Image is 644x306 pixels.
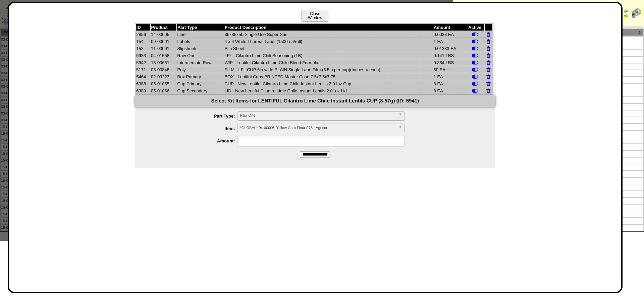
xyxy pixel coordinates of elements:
[302,10,328,21] button: CloseWindow
[136,52,150,59] td: 5933
[224,24,433,31] th: Product Description
[224,87,433,94] td: LID - New Lentiful Cilantro Lime Chile Instant Lentils 2.01oz Lid
[631,8,641,19] img: calendarcustomer.gif
[136,80,150,87] td: 6388
[136,73,150,80] td: 5464
[148,114,237,119] label: Part Type:
[433,38,465,45] td: 1 EA
[433,59,465,66] td: 0.864 LBS
[465,24,485,31] th: Active
[177,45,224,52] td: Slipsheets
[150,38,176,45] td: 09-00001
[150,52,176,59] td: 04-01558
[433,24,465,31] th: Amount
[150,73,176,80] td: 02-00223
[177,80,224,87] td: Cup Primary
[150,87,176,94] td: 05-01066
[224,45,433,52] td: Slip Sheet
[433,31,465,38] td: 0.0023 EA
[224,66,433,73] td: FILM - LFL CUP 6in wide PLAIN Single Lane Film (6.5in per cup)(Inches = each)
[433,52,465,59] td: 0.141 LBS
[150,45,176,52] td: 11-00001
[150,66,176,73] td: 05-00848
[136,24,150,31] th: ID
[136,31,150,38] td: 2856
[177,38,224,45] td: Labels
[177,87,224,94] td: Cup Secondary
[150,24,176,31] th: Product
[136,87,150,94] td: 6389
[148,138,237,143] label: Amount:
[136,38,150,45] td: 154
[150,80,176,87] td: 05-01065
[240,124,396,132] span: *GLOBAL* 04-00006: Yellow Corn Flour F75 - Agricor
[177,24,224,31] th: Part Type
[433,73,465,80] td: 1 EA
[135,95,495,107] div: Select Kit Items for LENTIFUL Cilantro Lime Chile Instant Lentils CUP (8-57g) (ID: 5941)
[240,112,396,120] span: Raw One
[224,52,433,59] td: LFL - Cilantro Lime Chili Seasoning (LB)
[433,45,465,52] td: 0.01333 EA
[224,31,433,38] td: 35x35x50 Single Use Super Sac
[136,66,150,73] td: 5171
[301,15,329,20] a: CloseWindow
[136,59,150,66] td: 5942
[136,45,150,52] td: 153
[224,38,433,45] td: 4 x 4 White Thermal Label (1500 ea/roll)
[224,73,433,80] td: BOX - Lentiful Cups PRINTED Master Case 7.5x7.5x7.75
[177,73,224,80] td: Box Primary
[150,31,176,38] td: 14-00005
[177,31,224,38] td: Liner
[224,80,433,87] td: CUP - New Lentiful Cilantro Lime Chile Instant Lentils 2.01oz Cup
[177,59,224,66] td: Intermediate Raw
[433,66,465,73] td: 60 EA
[177,66,224,73] td: Poly
[148,126,237,131] label: Item:
[150,59,176,66] td: 15-00651
[177,52,224,59] td: Raw One
[224,59,433,66] td: WIP - Lentiful Cilantro Lime Chile Blend Formula
[433,87,465,94] td: 8 EA
[623,8,629,13] img: arrowleft.gif
[623,13,629,19] img: arrowright.gif
[433,80,465,87] td: 8 EA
